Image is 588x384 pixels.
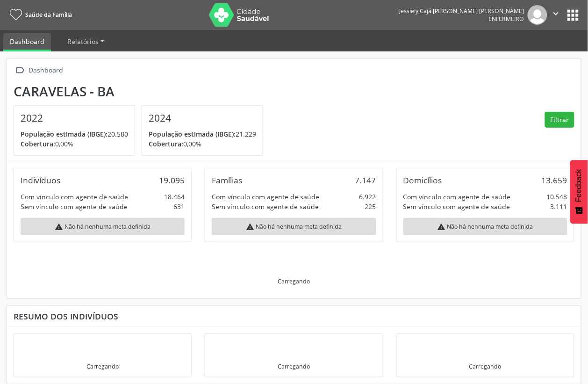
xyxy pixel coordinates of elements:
[489,15,524,23] span: Enfermeiro
[403,218,567,235] div: Não há nenhuma meta definida
[278,362,310,370] div: Carregando
[21,192,128,202] div: Com vínculo com agente de saúde
[403,175,442,185] div: Domicílios
[149,130,236,138] span: População estimada (IBGE):
[149,129,256,139] p: 21.229
[528,5,547,25] img: img
[14,84,270,99] div: Caravelas - BA
[21,129,128,139] p: 20.580
[403,192,511,202] div: Com vínculo com agente de saúde
[551,202,567,211] div: 3.111
[212,218,376,235] div: Não há nenhuma meta definida
[14,64,27,77] i: 
[359,192,376,202] div: 6.922
[21,202,128,211] div: Sem vínculo com agente de saúde
[61,33,111,50] a: Relatórios
[575,169,583,202] span: Feedback
[86,362,119,370] div: Carregando
[27,64,65,77] div: Dashboard
[547,192,567,202] div: 10.548
[400,7,524,15] div: Jessiely Cajá [PERSON_NAME] [PERSON_NAME]
[21,139,55,148] span: Cobertura:
[21,175,60,185] div: Indivíduos
[570,160,588,224] button: Feedback - Mostrar pesquisa
[565,7,581,23] button: apps
[149,112,256,124] h4: 2024
[25,11,72,19] span: Saúde da Família
[149,139,183,148] span: Cobertura:
[365,202,376,211] div: 225
[212,192,319,202] div: Com vínculo com agente de saúde
[278,277,310,285] div: Carregando
[21,112,128,124] h4: 2022
[21,130,108,138] span: População estimada (IBGE):
[212,202,319,211] div: Sem vínculo com agente de saúde
[159,175,185,185] div: 19.095
[164,192,185,202] div: 18.464
[355,175,376,185] div: 7.147
[551,8,561,19] i: 
[437,223,446,231] i: warning
[149,139,256,149] p: 0,00%
[7,7,72,22] a: Saúde da Família
[542,175,567,185] div: 13.659
[14,311,574,321] div: Resumo dos indivíduos
[173,202,185,211] div: 631
[3,33,51,51] a: Dashboard
[21,218,185,235] div: Não há nenhuma meta definida
[55,223,63,231] i: warning
[545,112,574,128] button: Filtrar
[67,37,99,46] span: Relatórios
[212,175,242,185] div: Famílias
[246,223,254,231] i: warning
[21,139,128,149] p: 0,00%
[403,202,510,211] div: Sem vínculo com agente de saúde
[14,64,65,77] a:  Dashboard
[469,362,502,370] div: Carregando
[547,5,565,25] button: 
